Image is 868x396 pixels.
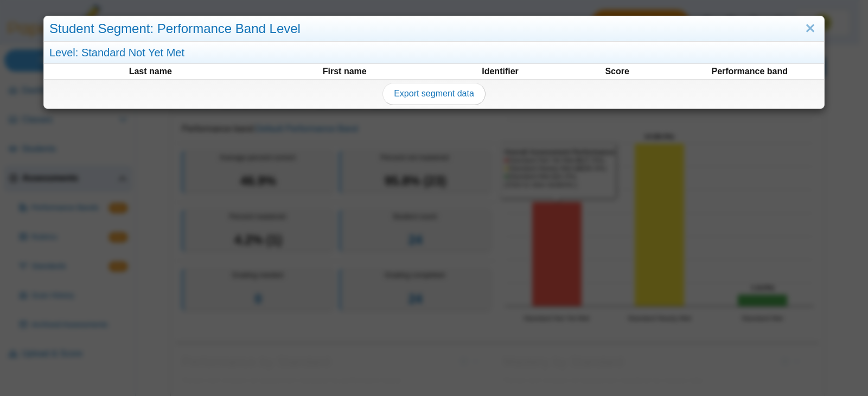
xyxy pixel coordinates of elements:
[248,65,441,78] th: First name
[44,16,824,42] div: Student Segment: Performance Band Level
[382,83,486,105] a: Export segment data
[44,42,824,64] div: Level: Standard Not Yet Met
[676,65,823,78] th: Performance band
[394,89,474,98] span: Export segment data
[54,65,247,78] th: Last name
[442,65,558,78] th: Identifier
[802,20,819,38] a: Close
[559,65,675,78] th: Score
